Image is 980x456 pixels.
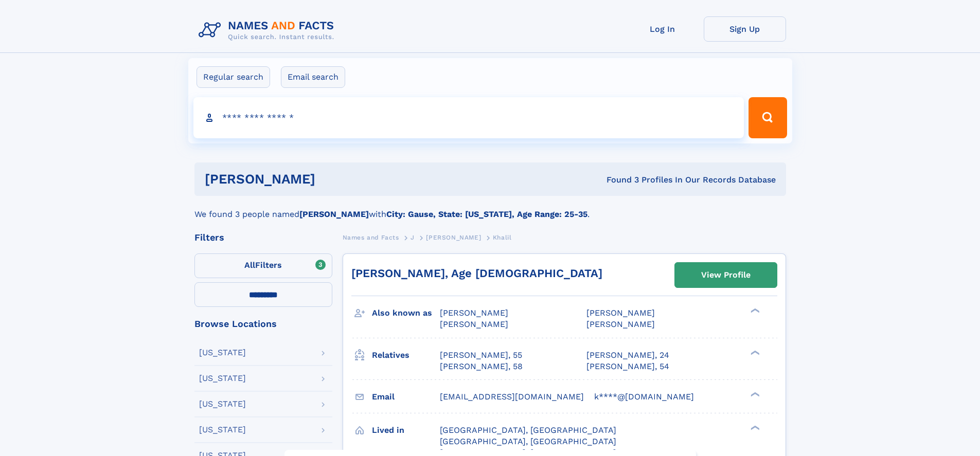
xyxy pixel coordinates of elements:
[701,263,751,287] div: View Profile
[748,349,760,356] div: ❯
[343,231,399,244] a: Names and Facts
[586,319,655,329] span: [PERSON_NAME]
[194,319,332,329] div: Browse Locations
[748,307,760,314] div: ❯
[440,392,584,402] span: [EMAIL_ADDRESS][DOMAIN_NAME]
[440,425,616,435] span: [GEOGRAPHIC_DATA], [GEOGRAPHIC_DATA]
[621,16,704,42] a: Log In
[586,361,669,372] a: [PERSON_NAME], 54
[205,173,461,186] h1: [PERSON_NAME]
[194,233,332,242] div: Filters
[197,66,270,88] label: Regular search
[372,346,440,364] h3: Relatives
[440,350,522,361] a: [PERSON_NAME], 55
[426,231,481,244] a: [PERSON_NAME]
[586,350,669,361] a: [PERSON_NAME], 24
[461,174,776,186] div: Found 3 Profiles In Our Records Database
[199,400,246,408] div: [US_STATE]
[199,349,246,357] div: [US_STATE]
[586,308,655,318] span: [PERSON_NAME]
[748,391,760,397] div: ❯
[244,260,255,270] span: All
[675,263,777,287] a: View Profile
[411,231,415,244] a: J
[440,361,523,372] a: [PERSON_NAME], 58
[749,97,787,138] button: Search Button
[411,234,415,241] span: J
[372,388,440,406] h3: Email
[440,436,616,446] span: [GEOGRAPHIC_DATA], [GEOGRAPHIC_DATA]
[194,16,343,44] img: Logo Names and Facts
[299,209,369,219] b: [PERSON_NAME]
[194,253,332,278] label: Filters
[440,308,508,318] span: [PERSON_NAME]
[493,234,512,241] span: Khalil
[199,374,246,382] div: [US_STATE]
[351,267,602,280] a: [PERSON_NAME], Age [DEMOGRAPHIC_DATA]
[372,304,440,322] h3: Also known as
[748,424,760,431] div: ❯
[426,234,481,241] span: [PERSON_NAME]
[194,196,786,221] div: We found 3 people named with .
[281,66,345,88] label: Email search
[199,426,246,434] div: [US_STATE]
[386,209,587,219] b: City: Gause, State: [US_STATE], Age Range: 25-35
[440,319,508,329] span: [PERSON_NAME]
[193,97,744,138] input: search input
[704,16,786,42] a: Sign Up
[372,422,440,439] h3: Lived in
